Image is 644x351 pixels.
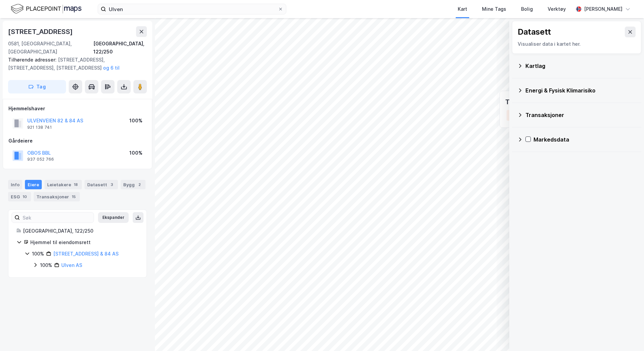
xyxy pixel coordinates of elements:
div: Energi & Fysisk Klimarisiko [525,86,636,94]
div: Verktøy [548,5,566,13]
a: Ulven AS [61,262,82,268]
div: [GEOGRAPHIC_DATA], 122/250 [23,227,138,235]
div: Markedsdata [534,135,636,144]
div: 0581, [GEOGRAPHIC_DATA], [GEOGRAPHIC_DATA] [8,40,93,56]
div: Mine Tags [482,5,506,13]
div: 3 [108,181,115,188]
div: 937 052 766 [27,157,54,162]
div: Kart [458,5,467,13]
div: ESG [8,192,31,201]
div: Leietakere [44,180,82,189]
div: Bolig [521,5,533,13]
a: [STREET_ADDRESS] & 84 AS [53,251,119,257]
div: Datasett [518,27,551,37]
div: Eiere [25,180,42,189]
div: 15 [70,193,77,200]
div: Visualiser data i kartet her. [518,40,636,48]
div: Hjemmel til eiendomsrett [30,238,138,246]
div: 100% [129,149,142,157]
img: logo.f888ab2527a4732fd821a326f86c7f29.svg [11,3,82,15]
div: 10 [21,193,28,200]
div: 100% [32,250,44,258]
div: Kartlag [525,62,636,70]
div: Datasett [85,180,118,189]
input: Søk på adresse, matrikkel, gårdeiere, leietakere eller personer [106,4,278,14]
div: Bygg [121,180,146,189]
div: Transaksjoner [525,111,636,119]
div: 100% [129,117,142,125]
div: [GEOGRAPHIC_DATA], 122/250 [93,40,147,56]
input: Søk [20,212,94,223]
div: [STREET_ADDRESS], [STREET_ADDRESS], [STREET_ADDRESS] [8,56,141,72]
iframe: Chat Widget [610,319,644,351]
div: Transaksjoner [34,192,80,201]
button: Tag [8,80,66,93]
div: 921 138 741 [27,125,52,130]
div: Gårdeiere [8,137,147,145]
div: 100% [40,261,52,269]
div: Info [8,180,22,189]
div: 18 [72,181,79,188]
div: Tags [505,96,521,107]
div: [STREET_ADDRESS] [8,26,74,37]
div: [PERSON_NAME] [584,5,622,13]
div: Hjemmelshaver [8,105,147,113]
div: 2 [136,181,143,188]
span: Tilhørende adresser: [8,57,58,63]
div: Kontrollprogram for chat [610,319,644,351]
button: Ekspander [98,212,129,223]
